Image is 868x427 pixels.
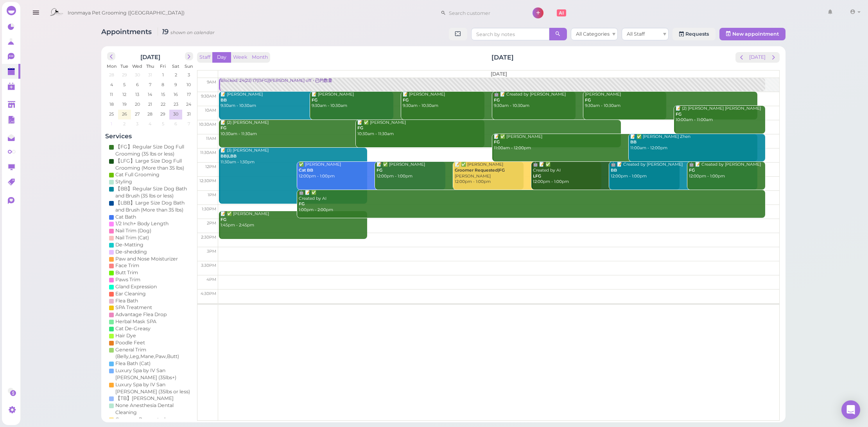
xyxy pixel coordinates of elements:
[122,120,126,127] span: 2
[115,171,160,178] div: Cat Full Grooming
[135,81,140,88] span: 6
[630,139,637,145] b: BB
[208,192,216,197] span: 1pm
[173,101,179,108] span: 23
[689,168,695,173] b: FG
[148,120,152,127] span: 4
[173,91,179,98] span: 16
[115,269,138,276] div: Butt Trim
[115,381,191,395] div: Luxury Spa by IV San [PERSON_NAME] (35lbs or less)
[174,81,178,88] span: 9
[172,63,179,69] span: Sat
[115,339,145,346] div: Poodle Feet
[115,262,139,269] div: Face Trim
[108,110,115,118] span: 25
[205,164,216,169] span: 12pm
[376,162,523,179] div: 📝 ✅ [PERSON_NAME] 12:00pm - 1:00pm
[115,416,165,423] div: Groomer Requested
[207,221,216,226] span: 2pm
[115,241,143,248] div: De-Matting
[174,71,178,78] span: 2
[115,297,138,304] div: Flea Bath
[207,80,216,85] span: 9am
[206,136,216,141] span: 11am
[533,174,541,179] b: LFG
[185,52,193,60] button: next
[493,134,757,151] div: 📝 ✅ [PERSON_NAME] 11:00am - 12:00pm
[311,92,484,109] div: 📝 [PERSON_NAME] 9:30am - 10:30am
[841,400,860,419] div: Open Intercom Messenger
[115,143,191,157] div: 【FG】Regular Size Dog Full Grooming (35 lbs or less)
[147,91,153,98] span: 14
[122,101,127,108] span: 19
[121,110,128,118] span: 26
[105,132,195,140] h4: Services
[146,63,154,69] span: Thu
[147,71,153,78] span: 31
[187,120,191,127] span: 7
[491,53,514,62] h2: [DATE]
[221,98,227,103] b: BB
[107,63,117,69] span: Mon
[115,395,174,402] div: 【TB】[PERSON_NAME]
[455,168,505,173] b: Groomer Requested|FG
[201,263,216,268] span: 3:30pm
[110,120,113,127] span: 1
[199,178,216,183] span: 12:30pm
[115,402,191,416] div: None Anesthesia Dental Cleaning
[109,101,115,108] span: 18
[121,71,128,78] span: 29
[160,63,166,69] span: Fri
[357,125,363,130] b: FG
[299,201,305,206] b: FG
[220,148,367,165] div: 📝 (3) [PERSON_NAME] 11:30am - 1:30pm
[186,91,192,98] span: 17
[454,162,601,185] div: 📝 ✅ [PERSON_NAME] [PERSON_NAME] 12:00pm - 1:00pm
[68,2,185,24] span: Ironmaya Pet Grooming ([GEOGRAPHIC_DATA])
[201,291,216,296] span: 4:30pm
[197,52,213,63] button: Staff
[212,52,231,63] button: Day
[170,30,215,35] small: shown on calendar
[585,98,591,103] b: FG
[402,92,576,109] div: 📝 [PERSON_NAME] 9:30am - 10:30am
[200,150,216,155] span: 11:30am
[115,360,151,367] div: Flea Bath (Cat)
[147,101,153,108] span: 21
[675,106,765,123] div: 📝 (2) [PERSON_NAME] [PERSON_NAME] 10:00am - 11:00am
[120,63,128,69] span: Tue
[135,91,140,98] span: 13
[312,98,317,103] b: FG
[115,255,178,262] div: Paw and Nose Moisturizer
[134,110,140,118] span: 27
[220,211,367,228] div: 📝 ✅ [PERSON_NAME] 1:45pm - 2:45pm
[403,98,409,103] b: FG
[161,81,165,88] span: 8
[115,290,146,297] div: Ear Cleaning
[611,168,617,173] b: BB
[207,249,216,254] span: 3pm
[185,63,193,69] span: Sun
[115,311,167,318] div: Advantage Flea Drop
[576,31,610,37] span: All Categories
[158,27,215,36] i: 19
[115,248,147,255] div: De-shedding
[115,276,140,283] div: Paws Trim
[585,92,758,109] div: [PERSON_NAME] 9:30am - 10:30am
[732,31,779,37] span: New appointment
[115,325,151,332] div: Cat De-Greasy
[471,28,549,40] input: Search by notes
[533,162,680,185] div: 🤖 📝 ✅ Created by AI 12:00pm - 1:00pm
[221,217,226,222] b: FG
[186,81,192,88] span: 10
[115,367,191,381] div: Luxury Spa by IV San [PERSON_NAME] (35lbs+)
[160,101,166,108] span: 22
[494,139,500,145] b: FG
[148,81,152,88] span: 7
[160,91,166,98] span: 15
[231,52,250,63] button: Week
[735,52,748,63] button: prev
[101,27,154,36] span: Appointments
[115,283,157,290] div: Gland Expression
[108,71,115,78] span: 28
